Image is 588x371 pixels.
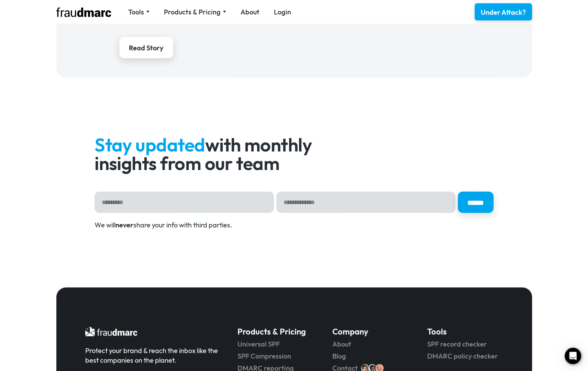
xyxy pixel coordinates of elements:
[119,37,173,58] a: Read Story
[95,220,493,230] div: We will share your info with third parties.
[332,351,408,361] a: Blog
[332,339,408,349] a: About
[128,7,149,17] div: Tools
[164,7,226,17] div: Products & Pricing
[241,7,259,17] a: About
[274,7,291,17] a: Login
[128,7,144,17] div: Tools
[95,192,493,213] form: Subscribe Form 1
[481,8,526,17] div: Under Attack?
[129,43,164,53] div: Read Story
[237,351,313,361] a: SPF Compression
[95,135,342,172] h2: with monthly insights from our team
[115,221,133,229] strong: never
[427,351,503,361] a: DMARC policy checker
[95,133,205,156] span: Stay updated
[164,7,221,17] div: Products & Pricing
[475,3,532,21] a: Under Attack?
[332,326,408,337] h5: Company
[565,348,581,364] div: Open Intercom Messenger
[237,339,313,349] a: Universal SPF
[85,346,218,365] div: Protect your brand & reach the inbox like the best companies on the planet.
[237,326,313,337] h5: Products & Pricing
[427,339,503,349] a: SPF record checker
[427,326,503,337] h5: Tools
